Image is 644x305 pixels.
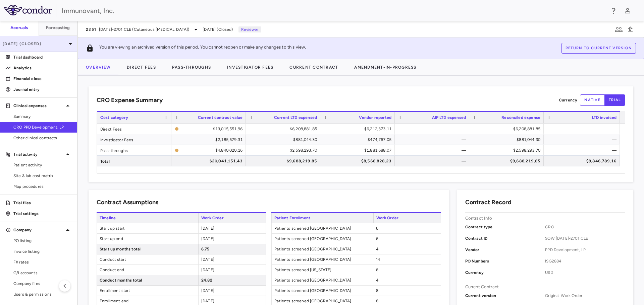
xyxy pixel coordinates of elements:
span: Site & lab cost matrix [13,173,72,179]
p: You are viewing an archived version of this period. You cannot reopen or make any changes to this... [99,44,306,52]
span: 4 [376,247,378,251]
span: Patients screened [GEOGRAPHIC_DATA] [272,286,373,296]
button: Overview [78,59,119,75]
div: $9,846,789.16 [550,156,616,166]
div: $881,044.30 [475,134,540,145]
div: $13,015,551.96 [181,124,243,134]
span: Patients screened [GEOGRAPHIC_DATA] [272,244,373,254]
div: $474,767.05 [326,134,391,145]
div: Total [97,156,171,166]
span: Conduct end [97,265,198,275]
span: LTD invoiced [592,115,616,120]
h6: Accruals [10,25,28,31]
div: Pass-throughs [97,145,171,155]
span: Patients screened [GEOGRAPHIC_DATA] [272,275,373,285]
div: $6,212,373.11 [326,124,391,134]
p: Reviewer [238,26,261,32]
div: $4,840,020.16 [181,145,243,156]
span: [DATE] [201,299,214,303]
span: [DATE] [201,288,214,293]
p: Trial settings [13,211,72,217]
span: Vendor reported [359,115,391,120]
span: Patients screened [GEOGRAPHIC_DATA] [272,254,373,264]
p: Trial activity [13,151,64,157]
span: Conduct months total [97,275,198,285]
span: Original Work Order [545,293,625,299]
span: Work Order [373,213,441,223]
div: $6,208,881.85 [475,124,540,134]
span: CRO PPD Development, LP [13,124,72,130]
span: Work Order [198,213,266,223]
button: Return to current version [561,43,636,54]
p: Currency [559,97,577,103]
button: trial [604,94,625,106]
h6: Forecasting [46,25,70,31]
button: native [580,94,605,106]
span: 6 [376,226,378,231]
span: Summary [13,113,72,120]
div: — [401,145,466,156]
span: SOW [DATE]-2701 CLE [545,235,625,241]
p: Vendor [465,247,545,253]
span: [DATE]-2701 CLE (Cutaneous [MEDICAL_DATA]) [99,26,189,32]
span: Users & permissions [13,291,72,297]
span: 6 [376,236,378,241]
span: [DATE] (Closed) [203,26,233,32]
div: $1,881,688.07 [326,145,391,156]
span: Patients screened [GEOGRAPHIC_DATA] [272,234,373,244]
span: Map procedures [13,183,72,189]
p: Current version [465,293,545,299]
span: Company files [13,281,72,287]
button: Direct Fees [119,59,164,75]
button: Current Contract [281,59,346,75]
p: Trial files [13,200,72,206]
div: $9,688,219.85 [252,156,317,166]
div: — [401,156,466,166]
p: Clinical expenses [13,103,64,109]
span: Patient activity [13,162,72,168]
div: $9,688,219.85 [475,156,540,166]
p: Financial close [13,76,72,82]
div: — [550,145,616,156]
span: [DATE] [201,257,214,262]
span: [DATE] [201,226,214,231]
span: 4 [376,278,378,283]
span: 6 [376,268,378,272]
span: PO listing [13,238,72,244]
span: Reconciled expense [501,115,540,120]
span: Current LTD expensed [274,115,317,120]
span: 24.82 [201,278,212,283]
div: $881,044.30 [252,134,317,145]
button: Investigator Fees [219,59,281,75]
span: 2351 [86,27,96,32]
div: — [550,124,616,134]
h6: Contract Assumptions [97,198,158,207]
span: 6.75 [201,247,210,251]
p: Journal entry [13,86,72,92]
span: Patients screened [US_STATE] [272,265,373,275]
span: PPD Development, LP [545,247,625,253]
p: [DATE] (Closed) [3,41,66,47]
span: Invoice listing [13,248,72,254]
span: Patients screened [GEOGRAPHIC_DATA] [272,223,373,233]
div: $8,568,828.23 [326,156,391,166]
h6: Contract Record [465,198,512,207]
span: The contract record and uploaded budget values do not match. Please review the contract record an... [175,145,243,155]
span: Enrollment start [97,286,198,296]
p: Company [13,227,64,233]
span: 8 [376,288,378,293]
h6: CRO Expense Summary [97,96,163,105]
div: — [401,124,466,134]
span: The contract record and uploaded budget values do not match. Please review the contract record an... [175,124,243,134]
span: 8 [376,299,378,303]
p: Trial dashboard [13,54,72,60]
p: Contract Info [465,215,492,221]
span: Patient Enrollment [271,213,373,223]
p: Currency [465,270,545,276]
p: Analytics [13,65,72,71]
span: Other clinical contracts [13,135,72,141]
div: $2,185,579.31 [177,134,243,145]
span: Cost category [100,115,128,120]
div: $20,041,151.43 [177,156,243,166]
span: [DATE] [201,236,214,241]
